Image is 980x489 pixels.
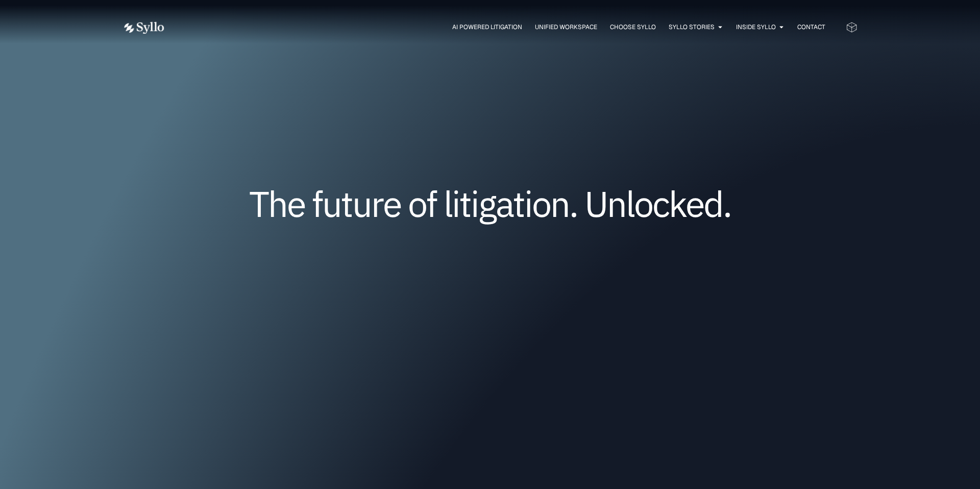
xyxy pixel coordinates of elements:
a: Choose Syllo [610,22,656,32]
a: Unified Workspace [535,22,597,32]
div: Menu Toggle [185,22,825,32]
a: Contact [797,22,825,32]
nav: Menu [185,22,825,32]
img: white logo [122,21,164,34]
a: AI Powered Litigation [452,22,522,32]
a: Syllo Stories [669,22,715,32]
h1: The future of litigation. Unlocked. [184,187,796,221]
a: Inside Syllo [736,22,776,32]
